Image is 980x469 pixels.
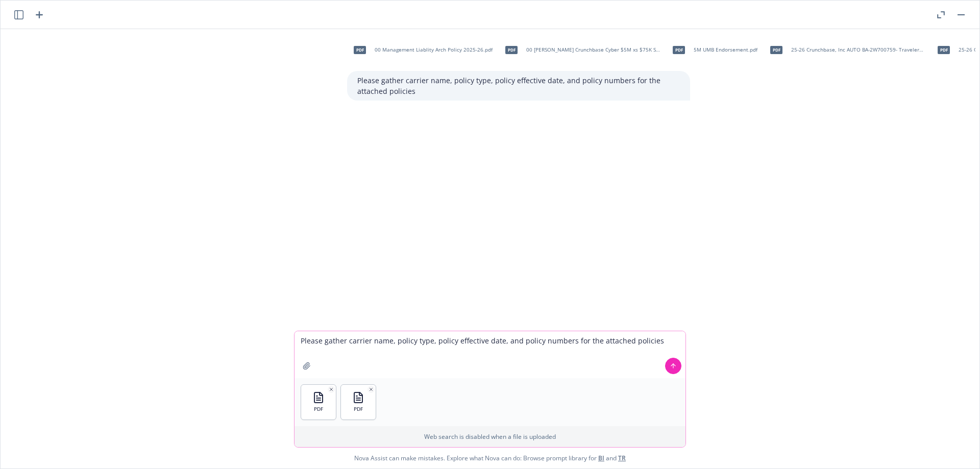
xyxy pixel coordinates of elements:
span: 00 Management Liablity Arch Policy 2025-26.pdf [375,46,493,53]
span: 5M UMB Endorsement.pdf [694,46,757,53]
span: pdf [354,46,366,54]
span: 25-26 Crunchbase, Inc AUTO BA-2W700759- Travelers.pdf [791,46,925,53]
button: PDF [341,385,376,419]
div: pdf5M UMB Endorsement.pdf [666,37,759,63]
div: pdf00 [PERSON_NAME] Crunchbase Cyber $5M xs $75K SIR.pdf [499,37,662,63]
span: PDF [314,406,323,412]
span: Nova Assist can make mistakes. Explore what Nova can do: Browse prompt library for and [354,448,626,468]
span: pdf [505,46,518,54]
a: BI [598,454,604,462]
span: pdf [770,46,782,54]
span: PDF [354,406,363,412]
span: 00 [PERSON_NAME] Crunchbase Cyber $5M xs $75K SIR.pdf [526,46,660,53]
textarea: Please gather carrier name, policy type, policy effective date, and policy numbers for the attach... [295,331,685,378]
span: pdf [673,46,685,54]
div: pdf00 Management Liablity Arch Policy 2025-26.pdf [347,37,495,63]
div: pdf25-26 Crunchbase, Inc AUTO BA-2W700759- Travelers.pdf [764,37,927,63]
p: Web search is disabled when a file is uploaded [301,432,679,441]
span: pdf [938,46,950,54]
button: PDF [301,385,336,419]
a: TR [618,454,626,462]
p: Please gather carrier name, policy type, policy effective date, and policy numbers for the attach... [357,75,680,96]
